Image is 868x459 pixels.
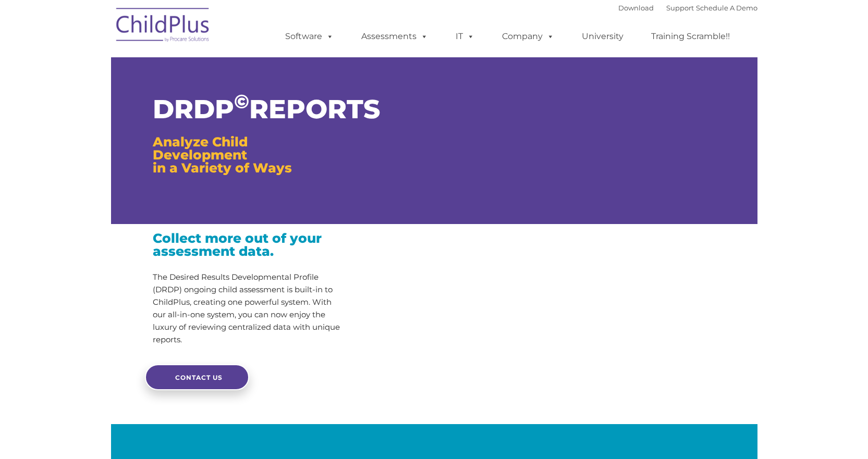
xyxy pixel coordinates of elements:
[492,26,565,47] a: Company
[145,364,249,390] a: CONTACT US
[351,26,438,47] a: Assessments
[445,26,485,47] a: IT
[641,26,740,47] a: Training Scramble!!
[111,1,215,53] img: ChildPlus by Procare Solutions
[696,4,757,12] a: Schedule A Demo
[153,160,292,176] span: in a Variety of Ways
[153,134,248,163] span: Analyze Child Development
[153,232,344,258] h3: Collect more out of your assessment data.
[618,4,757,12] font: |
[175,374,223,381] span: CONTACT US
[234,90,249,113] sup: ©
[153,96,344,122] h1: DRDP REPORTS
[618,4,654,12] a: Download
[666,4,694,12] a: Support
[275,26,344,47] a: Software
[571,26,634,47] a: University
[153,271,344,346] p: The Desired Results Developmental Profile (DRDP) ongoing child assessment is built-in to ChildPlu...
